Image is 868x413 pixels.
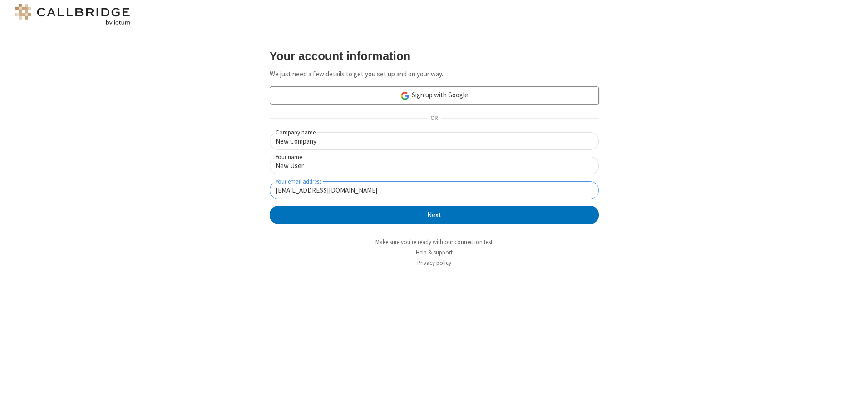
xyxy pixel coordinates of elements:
[270,206,599,224] button: Next
[427,112,441,125] span: OR
[270,181,599,199] input: Your email address
[270,86,599,104] a: Sign up with Google
[270,157,599,174] input: Your name
[416,249,453,256] a: Help & support
[270,132,599,150] input: Company name
[400,91,410,101] img: google-icon.png
[270,69,599,80] p: We just need a few details to get you set up and on your way.
[375,238,493,246] a: Make sure you're ready with our connection test
[270,50,599,62] h3: Your account information
[14,4,132,25] img: logo@2x.png
[417,259,451,267] a: Privacy policy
